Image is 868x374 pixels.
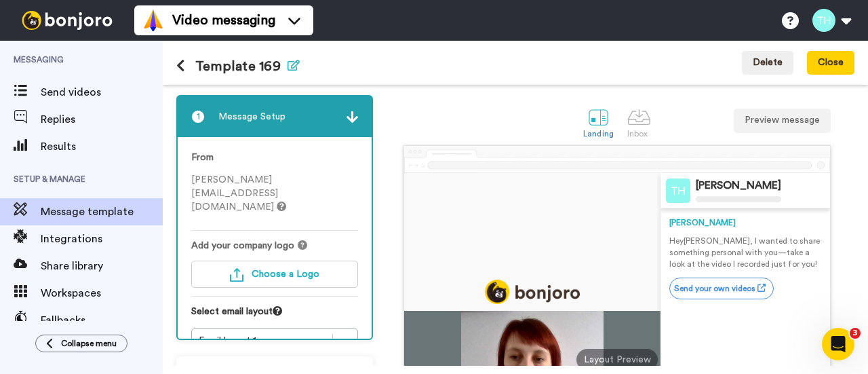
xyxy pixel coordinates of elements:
[230,268,243,282] img: upload-turquoise.svg
[807,51,854,75] button: Close
[41,204,163,220] span: Message template
[252,269,319,279] span: Choose a Logo
[41,138,163,155] span: Results
[218,110,285,124] span: Message Setup
[669,236,821,270] p: Hey [PERSON_NAME] , I wanted to share something personal with you—take a look at the video I reco...
[822,328,854,360] iframe: Intercom live chat
[666,179,690,203] img: Profile Image
[696,179,781,192] div: [PERSON_NAME]
[485,280,580,304] img: logo_full.png
[41,111,163,128] span: Replies
[172,11,275,30] span: Video messaging
[35,335,127,352] button: Collapse menu
[583,129,614,138] div: Landing
[41,258,163,274] span: Share library
[669,278,774,299] a: Send your own videos
[191,110,205,124] span: 1
[734,109,831,133] button: Preview message
[742,51,793,75] button: Delete
[850,328,861,339] span: 3
[576,349,658,371] div: Layout Preview
[61,338,117,349] span: Collapse menu
[41,285,163,301] span: Workspaces
[41,312,163,329] span: Fallbacks
[191,305,358,328] div: Select email layout
[199,334,325,348] div: Email layout 1
[620,98,658,145] a: Inbox
[669,217,821,229] div: [PERSON_NAME]
[627,129,651,138] div: Inbox
[191,151,214,165] label: From
[191,175,286,212] span: [PERSON_NAME][EMAIL_ADDRESS][DOMAIN_NAME]
[191,261,358,288] button: Choose a Logo
[176,58,300,74] h1: Template 169
[142,10,164,31] img: vm-color.svg
[41,231,163,247] span: Integrations
[347,111,358,123] img: arrow.svg
[191,239,294,253] span: Add your company logo
[576,98,620,145] a: Landing
[16,11,118,30] img: bj-logo-header-white.svg
[41,84,163,100] span: Send videos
